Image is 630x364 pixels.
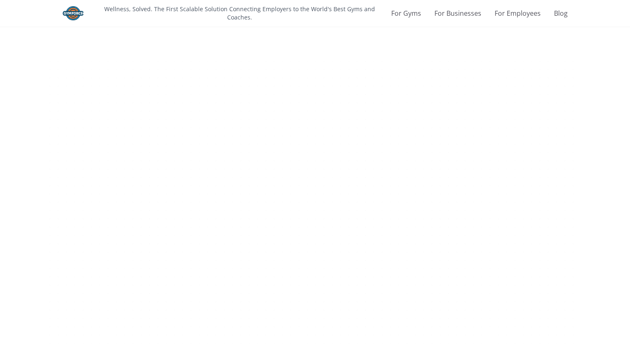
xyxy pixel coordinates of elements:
[554,8,568,18] a: Blog
[63,6,83,20] img: Gym Force Logo
[92,5,388,22] p: Wellness, Solved. The First Scalable Solution Connecting Employers to the World's Best Gyms and C...
[495,8,541,18] a: For Employees
[434,8,481,18] a: For Businesses
[391,8,421,18] a: For Gyms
